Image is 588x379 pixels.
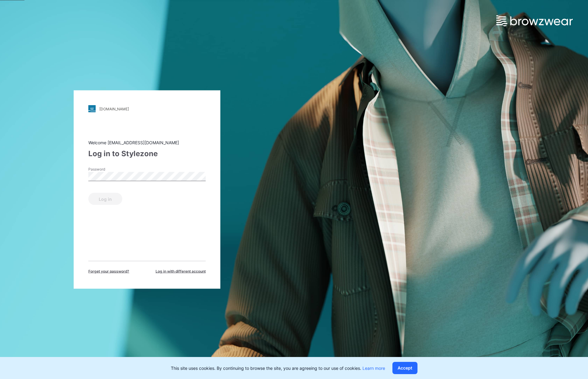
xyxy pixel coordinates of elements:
[156,269,206,274] span: Log in with different account
[99,106,129,111] div: [DOMAIN_NAME]
[88,105,96,112] img: stylezone-logo.562084cfcfab977791bfbf7441f1a819.svg
[362,366,385,371] a: Learn more
[88,148,206,159] div: Log in to Stylezone
[88,167,131,172] label: Password
[88,139,206,146] div: Welcome [EMAIL_ADDRESS][DOMAIN_NAME]
[171,365,385,371] p: This site uses cookies. By continuing to browse the site, you are agreeing to our use of cookies.
[88,105,206,112] a: [DOMAIN_NAME]
[392,362,417,374] button: Accept
[88,269,129,274] span: Forget your password?
[496,15,573,26] img: browzwear-logo.e42bd6dac1945053ebaf764b6aa21510.svg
